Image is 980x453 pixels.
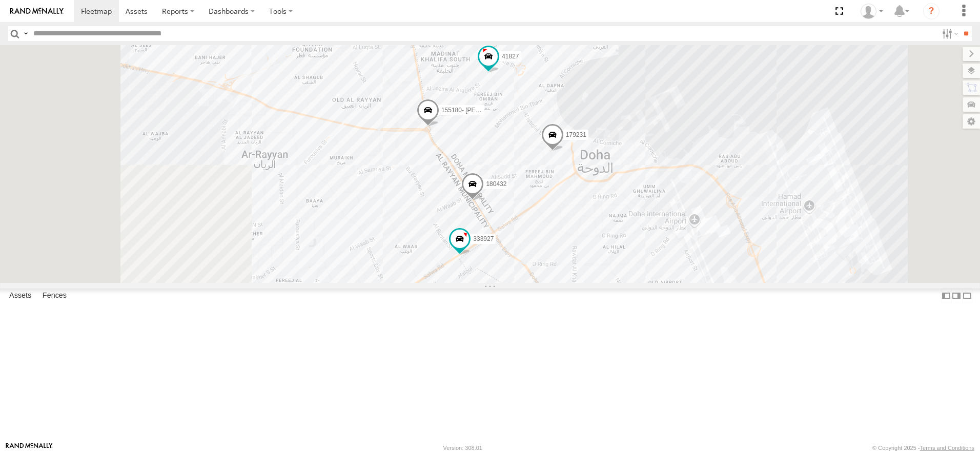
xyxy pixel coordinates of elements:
div: © Copyright 2025 - [872,445,974,451]
label: Search Filter Options [938,26,960,41]
a: Visit our Website [6,443,53,453]
div: Version: 308.01 [443,445,482,451]
span: 41827 [502,53,519,60]
span: 155180- [PERSON_NAME] [441,107,516,114]
span: 179231 [566,132,586,139]
img: rand-logo.svg [10,8,64,15]
a: Terms and Conditions [920,445,974,451]
i: ? [923,3,940,19]
span: 333927 [473,236,494,243]
div: Dinel Dineshan [857,4,887,19]
label: Search Query [22,26,30,41]
label: Dock Summary Table to the Left [941,289,951,303]
label: Map Settings [963,114,980,129]
span: 180432 [486,181,506,188]
label: Dock Summary Table to the Right [951,289,962,303]
label: Assets [4,289,36,303]
label: Fences [37,289,72,303]
label: Hide Summary Table [962,289,972,303]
